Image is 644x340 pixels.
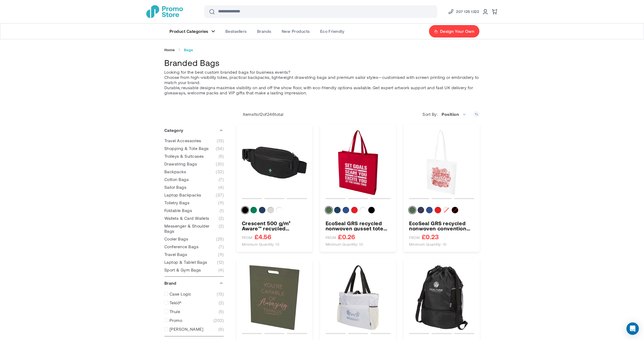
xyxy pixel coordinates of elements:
[409,130,474,195] a: EcoSeal GRS recycled nonwoven convention tote bag 6L
[267,207,274,213] div: Oatmeal
[164,291,224,297] a: Case Logic 13
[326,130,391,195] img: EcoSeal GRS recycled nonwoven gusset tote bag 12L
[254,112,255,117] span: 1
[164,216,224,221] a: Wallets &amp; Card Wallets
[164,208,224,213] a: Foldable Bags
[164,236,188,241] span: Cooler Bags
[184,48,193,52] strong: Bags
[255,233,271,240] span: £4.56
[164,146,224,151] a: Shopping &amp; Tote Bags
[164,244,224,249] a: Conference Bags
[326,242,363,247] span: Minimum quantity: 10
[219,177,224,182] span: 7
[164,154,224,159] a: Trolleys &amp; Suitcases
[216,236,224,241] span: 25
[242,235,252,240] span: FROM
[242,207,248,213] div: Solid black
[443,207,450,213] div: White
[423,112,439,117] label: Sort By
[242,242,280,247] span: Minimum quantity: 10
[409,265,474,330] img: Nomad GRS recycled sports drawstring bag with bottom compartment 18L
[282,29,310,34] span: New Products
[164,267,201,273] span: Sport & Gym Bags
[219,223,224,234] span: 2
[250,207,257,213] div: Green
[456,9,479,15] span: 207 125 1322
[164,260,207,265] span: Laptop & Tablet Bags
[164,200,224,205] a: Toiletry Bags
[259,112,263,117] span: 12
[170,309,180,314] span: Thule
[164,216,209,221] span: Wallets & Card Wallets
[170,291,191,297] span: Case Logic
[276,207,282,213] div: White
[146,5,183,18] a: store logo
[242,265,307,330] img: EcoSeal GRS recycled nonwoven tote bag 5L
[164,161,224,167] a: Drawstring Bags
[409,242,447,247] span: Minimum quantity: 10
[242,207,307,215] div: Colour
[170,300,182,305] span: Tekiō®
[338,233,355,240] span: £0.26
[164,208,192,213] span: Foldable Bags
[216,169,224,174] span: 32
[164,161,197,167] span: Drawstring Bags
[320,29,344,34] span: Eco Friendly
[219,309,224,314] span: 5
[164,185,186,190] span: Sailor Bags
[267,112,275,117] span: 246
[218,267,224,273] span: 4
[213,318,224,323] span: 202
[236,112,283,117] p: Items to of total
[164,177,189,182] span: Cotton Bags
[440,29,474,34] span: Design Your Own
[442,112,459,117] span: Position
[418,207,424,213] div: Navy
[218,327,224,332] span: 9
[242,130,307,195] img: Crescent 500 g/m² Aware™ recycled crossbody bag
[164,154,204,159] span: Trolleys & Suitcases
[164,48,175,52] a: Home
[409,207,416,213] div: Forest green
[164,192,224,198] a: Laptop Backpacks
[435,207,441,213] div: Red
[259,207,265,213] div: Navy
[164,192,201,198] span: Laptop Backpacks
[216,192,224,198] span: 37
[164,124,224,137] div: Category
[326,235,336,240] span: FROM
[219,154,224,159] span: 5
[164,146,209,151] span: Shopping & Tote Bags
[426,207,433,213] div: Royal blue
[257,29,271,34] span: Brands
[626,322,639,335] div: Open Intercom Messenger
[409,207,474,215] div: Colour
[343,207,349,213] div: Royal blue
[164,138,201,143] span: Travel Accessories
[326,265,391,330] a: Nomad GRS recycled yoga tote bag 18L
[216,146,224,151] span: 54
[409,221,474,231] h3: EcoSeal GRS recycled nonwoven convention tote bag 6L
[217,291,224,297] span: 13
[164,277,224,290] div: Brand
[170,327,203,332] span: [PERSON_NAME]
[219,300,224,305] span: 2
[170,318,182,323] span: Promo
[217,138,224,143] span: 13
[164,223,219,234] span: Messenger & Shoulder Bags
[448,9,479,15] a: Phone
[439,109,469,119] span: Position
[422,233,439,240] span: £0.23
[164,138,224,143] a: Travel Accessories
[164,236,224,241] a: Cooler Bags
[164,244,198,249] span: Conference Bags
[164,177,224,182] a: Cotton Bags
[218,200,224,205] span: 11
[164,267,224,273] a: Sport &amp; Gym Bags
[225,29,247,34] span: Bestsellers
[164,57,480,68] h1: Branded Bags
